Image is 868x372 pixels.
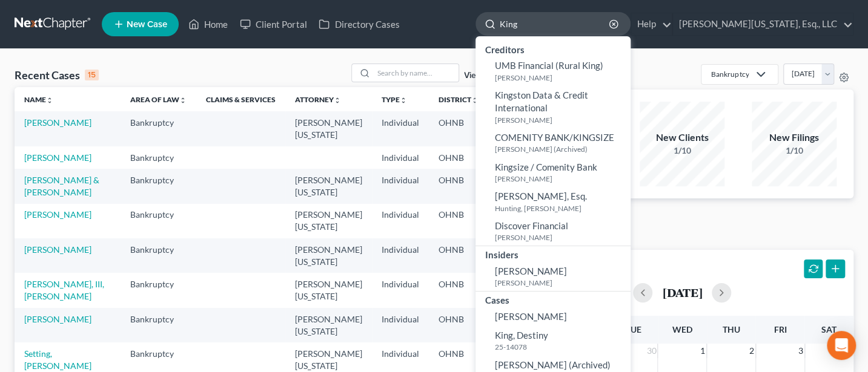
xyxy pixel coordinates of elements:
[495,162,597,172] span: Kingsize / Comenity Bank
[774,324,786,334] span: Fri
[464,71,494,80] a: View All
[24,95,53,104] a: Nameunfold_more
[429,308,488,342] td: OHNB
[475,128,631,158] a: COMENITY BANK/KINGSIZE[PERSON_NAME] (Archived)
[285,204,372,238] td: [PERSON_NAME][US_STATE]
[495,132,614,143] span: COMENITY BANK/KINGSIZE
[179,97,187,104] i: unfold_more
[24,244,91,255] a: [PERSON_NAME]
[631,13,672,35] a: Help
[475,56,631,86] a: UMB Financial (Rural King)[PERSON_NAME]
[495,342,628,352] small: 25-14078
[429,273,488,307] td: OHNB
[475,86,631,128] a: Kingston Data & Credit International[PERSON_NAME]
[475,307,631,326] a: [PERSON_NAME]
[475,217,631,246] a: Discover Financial[PERSON_NAME]
[15,68,99,82] div: Recent Cases
[475,262,631,292] a: [PERSON_NAME][PERSON_NAME]
[285,238,372,273] td: [PERSON_NAME][US_STATE]
[640,131,724,145] div: New Clients
[495,266,567,276] span: [PERSON_NAME]
[382,95,407,104] a: Typeunfold_more
[121,238,196,273] td: Bankruptcy
[711,69,749,79] div: Bankruptcy
[475,187,631,217] a: [PERSON_NAME], Esq.Hunting, [PERSON_NAME]
[295,95,341,104] a: Attorneyunfold_more
[439,95,479,104] a: Districtunfold_more
[127,20,167,29] span: New Case
[495,220,568,231] span: Discover Financial
[495,90,588,113] span: Kingston Data & Credit International
[313,13,405,35] a: Directory Cases
[495,115,628,125] small: [PERSON_NAME]
[827,331,856,360] div: Open Intercom Messenger
[182,13,234,35] a: Home
[673,13,853,35] a: [PERSON_NAME][US_STATE], Esq., LLC
[334,97,341,104] i: unfold_more
[495,73,628,83] small: [PERSON_NAME]
[400,97,407,104] i: unfold_more
[495,191,587,201] span: [PERSON_NAME], Esq.
[196,87,285,111] th: Claims & Services
[372,308,429,342] td: Individual
[24,152,91,163] a: [PERSON_NAME]
[625,324,641,334] span: Tue
[24,175,99,197] a: [PERSON_NAME] & [PERSON_NAME]
[46,97,53,104] i: unfold_more
[645,344,657,358] span: 30
[24,117,91,128] a: [PERSON_NAME]
[752,145,837,157] div: 1/10
[723,324,740,334] span: Thu
[640,145,724,157] div: 1/10
[285,169,372,203] td: [PERSON_NAME][US_STATE]
[121,146,196,169] td: Bankruptcy
[429,169,488,203] td: OHNB
[24,279,104,301] a: [PERSON_NAME], III, [PERSON_NAME]
[121,273,196,307] td: Bankruptcy
[495,311,567,322] span: [PERSON_NAME]
[495,174,628,184] small: [PERSON_NAME]
[495,60,603,71] span: UMB Financial (Rural King)
[500,13,611,35] input: Search by name...
[475,292,631,307] div: Cases
[495,359,611,370] span: [PERSON_NAME] (Archived)
[372,238,429,273] td: Individual
[748,344,755,358] span: 2
[372,204,429,238] td: Individual
[372,146,429,169] td: Individual
[475,326,631,356] a: King, Destiny25-14078
[821,324,837,334] span: Sat
[475,246,631,261] div: Insiders
[372,169,429,203] td: Individual
[495,144,628,154] small: [PERSON_NAME] (Archived)
[471,97,479,104] i: unfold_more
[24,314,91,324] a: [PERSON_NAME]
[475,41,631,56] div: Creditors
[475,158,631,188] a: Kingsize / Comenity Bank[PERSON_NAME]
[372,111,429,146] td: Individual
[672,324,692,334] span: Wed
[662,286,702,299] h2: [DATE]
[797,344,804,358] span: 3
[429,146,488,169] td: OHNB
[285,273,372,307] td: [PERSON_NAME][US_STATE]
[495,232,628,243] small: [PERSON_NAME]
[372,273,429,307] td: Individual
[495,278,628,288] small: [PERSON_NAME]
[24,348,91,371] a: Setting, [PERSON_NAME]
[24,209,91,220] a: [PERSON_NAME]
[429,111,488,146] td: OHNB
[285,308,372,342] td: [PERSON_NAME][US_STATE]
[121,169,196,203] td: Bankruptcy
[121,111,196,146] td: Bankruptcy
[429,204,488,238] td: OHNB
[85,70,99,80] div: 15
[234,13,313,35] a: Client Portal
[429,238,488,273] td: OHNB
[285,111,372,146] td: [PERSON_NAME][US_STATE]
[495,330,548,341] span: King, Destiny
[121,308,196,342] td: Bankruptcy
[495,203,628,214] small: Hunting, [PERSON_NAME]
[699,344,706,358] span: 1
[374,64,459,82] input: Search by name...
